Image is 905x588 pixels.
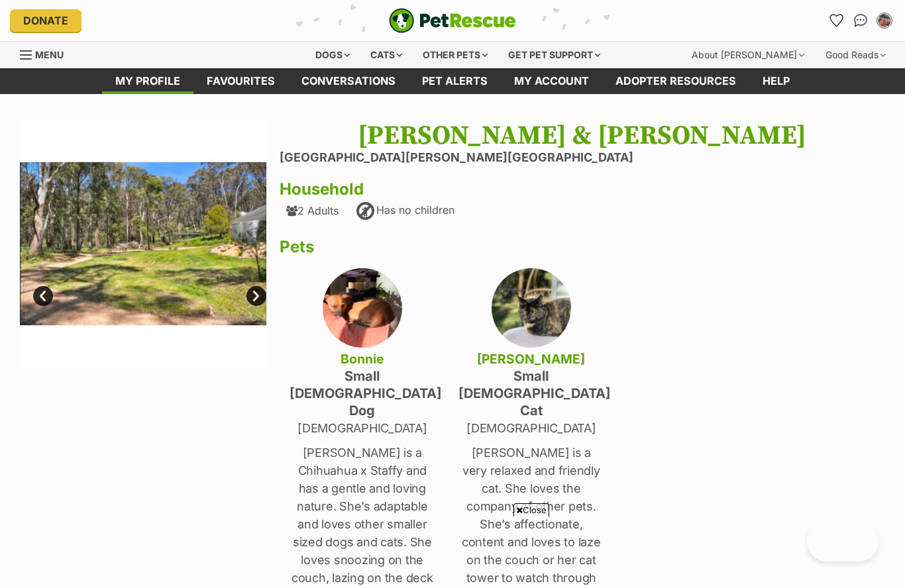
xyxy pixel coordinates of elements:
a: Help [749,68,803,94]
a: conversations [288,68,409,94]
div: Get pet support [499,42,610,68]
img: hs7l8luxyv3quao6j4d7.jpg [492,268,571,348]
h4: Bonnie [290,350,435,367]
a: Adopter resources [602,68,749,94]
a: Conversations [850,10,871,31]
a: My profile [102,68,193,94]
a: My account [501,68,602,94]
div: Other pets [413,42,497,68]
a: Favourites [193,68,288,94]
img: Kylie & Greg Taylor profile pic [878,14,891,27]
span: Close [513,503,549,516]
iframe: Advertisement [211,522,694,581]
div: 2 Adults [286,205,339,217]
ul: Account quick links [826,10,895,31]
div: About [PERSON_NAME] [682,42,814,68]
img: logo-e224e6f780fb5917bec1dbf3a21bbac754714ae5b6737aabdf751b685950b380.svg [389,8,516,33]
img: uxuqm03s350bziesgsty.jpg [323,268,402,348]
a: Menu [20,42,73,66]
h3: Pets [280,238,885,256]
img: chat-41dd97257d64d25036548639549fe6c8038ab92f7586957e7f3b1b290dea8141.svg [854,14,868,27]
div: Cats [361,42,411,68]
div: Has no children [355,201,454,222]
h1: [PERSON_NAME] & [PERSON_NAME] [280,121,885,151]
div: Dogs [306,42,359,68]
a: Next [246,286,266,306]
a: PetRescue [389,8,516,33]
a: Prev [33,286,53,306]
a: Favourites [826,10,847,31]
a: Donate [10,9,81,32]
button: My account [874,10,895,31]
img: jvkutrdesenrgvhlvsfw.jpg [20,121,266,367]
h4: small [DEMOGRAPHIC_DATA] Dog [290,367,435,419]
div: Good Reads [816,42,895,68]
span: Menu [35,49,64,60]
h4: [PERSON_NAME] [458,350,604,367]
p: [DEMOGRAPHIC_DATA] [458,419,604,437]
h4: small [DEMOGRAPHIC_DATA] Cat [458,367,604,419]
li: [GEOGRAPHIC_DATA][PERSON_NAME][GEOGRAPHIC_DATA] [280,151,885,165]
h3: Household [280,180,885,199]
a: Pet alerts [409,68,501,94]
p: [DEMOGRAPHIC_DATA] [290,419,435,437]
iframe: Help Scout Beacon - Open [807,522,878,562]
